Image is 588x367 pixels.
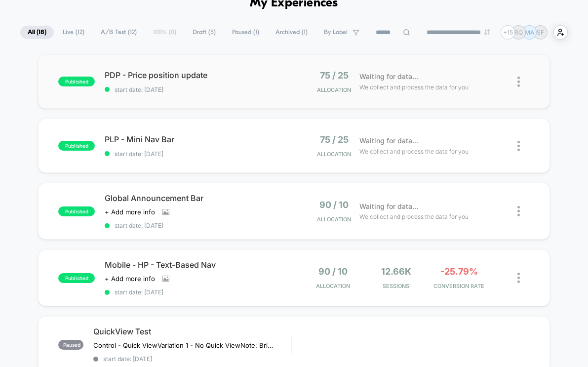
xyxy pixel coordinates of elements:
[440,266,478,277] span: -25.79%
[20,26,54,39] span: All ( 18 )
[318,266,348,277] span: 90 / 10
[517,206,520,216] img: close
[93,355,291,363] span: start date: [DATE]
[317,86,351,93] span: Allocation
[320,134,349,145] span: 75 / 25
[105,193,293,203] span: Global Announcement Bar
[359,147,469,156] span: We collect and process the data for you
[501,25,515,40] div: + 15
[525,29,534,36] p: MA
[105,260,293,270] span: Mobile - HP - Text-Based Nav
[105,70,293,80] span: PDP - Price position update
[93,326,291,336] span: QuickView Test
[317,216,351,223] span: Allocation
[517,273,520,283] img: close
[58,206,95,216] span: published
[359,82,469,92] span: We collect and process the data for you
[105,275,155,283] span: + Add more info
[58,340,83,350] span: paused
[105,86,293,93] span: start date: [DATE]
[316,283,350,289] span: Allocation
[359,201,418,212] span: Waiting for data...
[93,26,144,39] span: A/B Test ( 12 )
[58,77,95,86] span: published
[58,273,95,283] span: published
[430,283,488,289] span: CONVERSION RATE
[324,29,348,36] span: By Label
[105,134,293,144] span: PLP - Mini Nav Bar
[105,288,293,296] span: start date: [DATE]
[58,141,95,151] span: published
[317,151,351,158] span: Allocation
[359,135,418,146] span: Waiting for data...
[105,150,293,158] span: start date: [DATE]
[185,26,223,39] span: Draft ( 5 )
[517,141,520,151] img: close
[359,71,418,82] span: Waiting for data...
[55,26,92,39] span: Live ( 12 )
[484,29,490,35] img: end
[514,29,523,36] p: RQ
[319,200,349,210] span: 90 / 10
[93,341,276,349] span: Control - Quick ViewVariation 1 - No Quick ViewNote: Brighton released QV to production on [DATE]
[320,70,349,81] span: 75 / 25
[381,266,411,277] span: 12.66k
[367,283,425,289] span: Sessions
[517,77,520,87] img: close
[359,212,469,221] span: We collect and process the data for you
[268,26,315,39] span: Archived ( 1 )
[105,222,293,229] span: start date: [DATE]
[225,26,267,39] span: Paused ( 1 )
[105,208,155,216] span: + Add more info
[537,29,544,36] p: SF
